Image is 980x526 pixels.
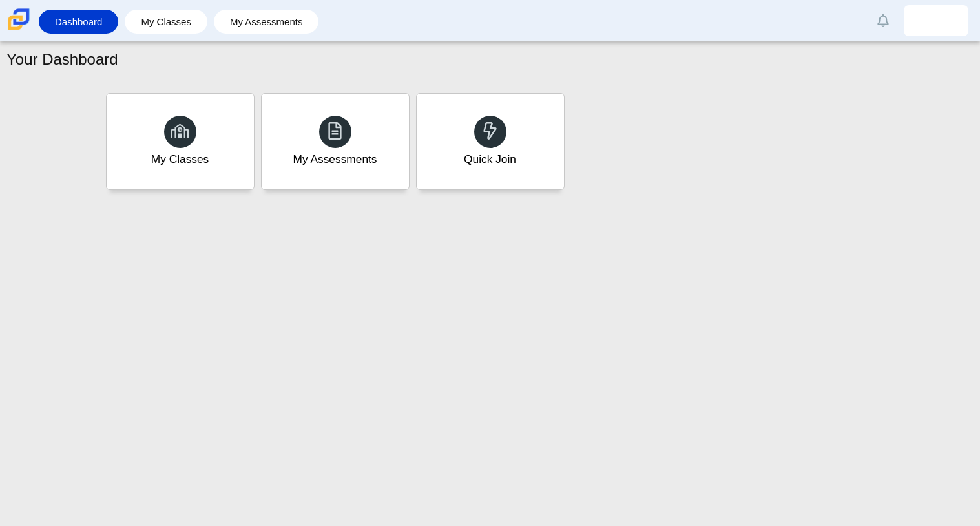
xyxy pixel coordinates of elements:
[45,10,112,34] a: Dashboard
[261,93,410,190] a: My Assessments
[131,10,201,34] a: My Classes
[869,6,897,35] a: Alerts
[904,5,968,36] a: juan.ramirez.jmEFNv
[926,10,946,31] img: juan.ramirez.jmEFNv
[293,151,377,167] div: My Assessments
[106,93,255,190] a: My Classes
[416,93,565,190] a: Quick Join
[6,48,118,70] h1: Your Dashboard
[5,6,32,33] img: Carmen School of Science & Technology
[5,24,32,35] a: Carmen School of Science & Technology
[151,151,209,167] div: My Classes
[220,10,313,34] a: My Assessments
[464,151,516,167] div: Quick Join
